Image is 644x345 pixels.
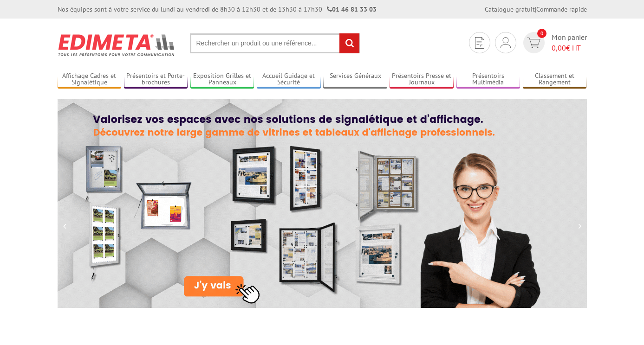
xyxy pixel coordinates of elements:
[58,28,176,62] img: Présentoir, panneau, stand - Edimeta - PLV, affichage, mobilier bureau, entreprise
[527,38,540,48] img: devis rapide
[485,5,587,14] div: |
[58,72,122,87] a: Affichage Cadres et Signalétique
[323,72,387,87] a: Services Généraux
[475,37,484,49] img: devis rapide
[257,72,321,87] a: Accueil Guidage et Sécurité
[501,37,511,48] img: devis rapide
[552,43,587,53] span: € HT
[537,29,546,38] span: 0
[456,72,520,87] a: Présentoirs Multimédia
[58,5,377,14] div: Nos équipes sont à votre service du lundi au vendredi de 8h30 à 12h30 et de 13h30 à 17h30
[190,72,254,87] a: Exposition Grilles et Panneaux
[124,72,188,87] a: Présentoirs et Porte-brochures
[485,5,535,13] a: Catalogue gratuit
[552,43,566,52] span: 0,00
[327,5,377,13] strong: 01 46 81 33 03
[190,33,360,53] input: Rechercher un produit ou une référence...
[552,32,587,53] span: Mon panier
[390,72,454,87] a: Présentoirs Presse et Journaux
[339,33,359,53] input: rechercher
[523,72,587,87] a: Classement et Rangement
[521,32,587,53] a: devis rapide 0 Mon panier 0,00€ HT
[536,5,587,13] a: Commande rapide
